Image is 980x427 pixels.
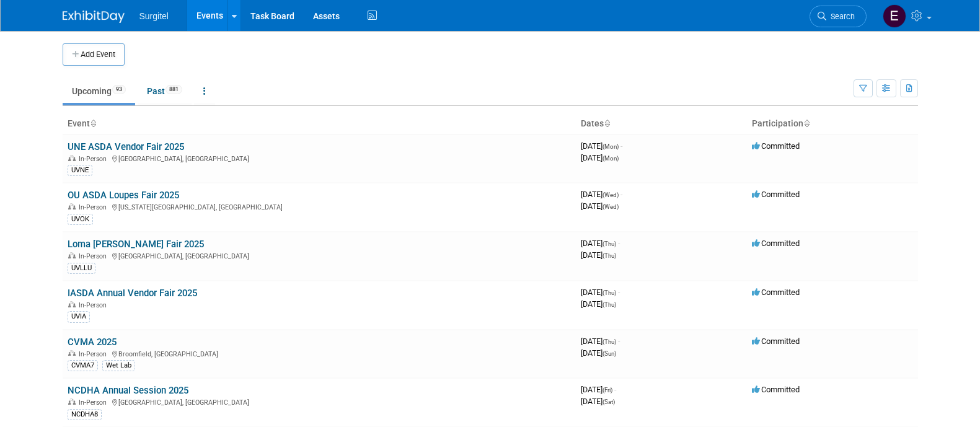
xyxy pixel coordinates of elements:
[68,360,98,371] div: CVMA7
[603,252,616,259] span: (Thu)
[68,409,102,420] div: NCDHA8
[68,201,571,211] div: [US_STATE][GEOGRAPHIC_DATA], [GEOGRAPHIC_DATA]
[618,239,620,248] span: -
[68,263,95,274] div: UVLLU
[581,250,616,260] span: [DATE]
[576,113,747,134] th: Dates
[614,385,616,394] span: -
[68,239,204,250] a: Loma [PERSON_NAME] Fair 2025
[603,338,616,345] span: (Thu)
[747,113,918,134] th: Participation
[79,350,110,358] span: In-Person
[68,250,571,260] div: [GEOGRAPHIC_DATA], [GEOGRAPHIC_DATA]
[90,118,96,128] a: Sort by Event Name
[166,85,182,94] span: 881
[68,141,184,152] a: UNE ASDA Vendor Fair 2025
[581,153,619,162] span: [DATE]
[603,240,616,247] span: (Thu)
[63,113,576,134] th: Event
[618,288,620,297] span: -
[603,398,615,405] span: (Sat)
[112,85,126,94] span: 93
[102,360,135,371] div: Wet Lab
[68,155,76,161] img: In-Person Event
[581,201,619,211] span: [DATE]
[68,203,76,209] img: In-Person Event
[79,155,110,163] span: In-Person
[68,348,571,358] div: Broomfield, [GEOGRAPHIC_DATA]
[63,11,125,23] img: ExhibitDay
[581,348,616,358] span: [DATE]
[79,203,110,211] span: In-Person
[581,299,616,309] span: [DATE]
[139,11,169,21] span: Surgitel
[603,143,619,150] span: (Mon)
[603,301,616,308] span: (Thu)
[752,288,800,297] span: Committed
[603,350,616,357] span: (Sun)
[603,203,619,210] span: (Wed)
[603,191,619,198] span: (Wed)
[68,311,90,322] div: UVIA
[603,387,612,394] span: (Fri)
[68,190,179,201] a: OU ASDA Loupes Fair 2025
[68,214,93,225] div: UVOK
[581,288,620,297] span: [DATE]
[68,165,92,176] div: UVNE
[138,79,192,103] a: Past881
[68,398,76,405] img: In-Person Event
[752,337,800,346] span: Committed
[581,385,616,394] span: [DATE]
[68,385,188,396] a: NCDHA Annual Session 2025
[581,397,615,406] span: [DATE]
[581,239,620,248] span: [DATE]
[68,301,76,307] img: In-Person Event
[68,252,76,258] img: In-Person Event
[752,141,800,151] span: Committed
[63,43,125,66] button: Add Event
[63,79,135,103] a: Upcoming93
[68,337,117,348] a: CVMA 2025
[68,350,76,356] img: In-Person Event
[752,239,800,248] span: Committed
[581,337,620,346] span: [DATE]
[752,385,800,394] span: Committed
[68,397,571,407] div: [GEOGRAPHIC_DATA], [GEOGRAPHIC_DATA]
[752,190,800,199] span: Committed
[883,4,906,28] img: Event Coordinator
[68,288,197,299] a: IASDA Annual Vendor Fair 2025
[810,6,867,27] a: Search
[603,155,619,162] span: (Mon)
[620,141,622,151] span: -
[581,141,622,151] span: [DATE]
[620,190,622,199] span: -
[68,153,571,163] div: [GEOGRAPHIC_DATA], [GEOGRAPHIC_DATA]
[618,337,620,346] span: -
[581,190,622,199] span: [DATE]
[803,118,810,128] a: Sort by Participation Type
[79,301,110,309] span: In-Person
[826,12,855,21] span: Search
[79,398,110,407] span: In-Person
[604,118,610,128] a: Sort by Start Date
[79,252,110,260] span: In-Person
[603,289,616,296] span: (Thu)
